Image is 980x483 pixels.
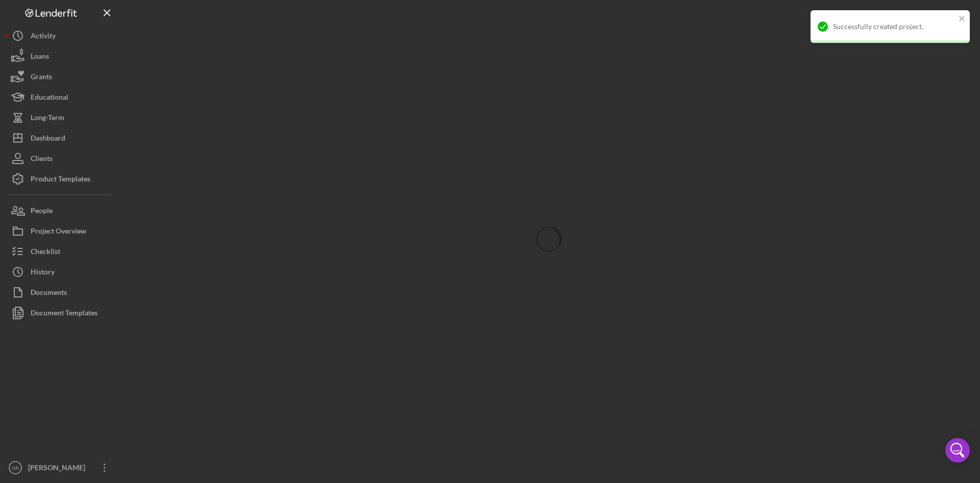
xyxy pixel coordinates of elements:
button: People [5,200,117,221]
button: Document Templates [5,303,117,323]
text: GR [12,465,19,471]
button: Activity [5,26,117,46]
button: Project Overview [5,221,117,241]
div: Dashboard [31,128,65,151]
div: Checklist [31,241,60,264]
div: Grants [31,66,52,89]
button: close [959,14,966,24]
div: Clients [31,148,53,171]
button: Clients [5,148,117,169]
div: Activity [31,26,56,49]
div: Long-Term [31,107,64,130]
div: History [31,262,55,285]
button: Educational [5,87,117,107]
button: Checklist [5,241,117,262]
div: Successfully created project. [833,22,955,31]
button: History [5,262,117,282]
div: Educational [31,87,68,110]
div: People [31,200,53,223]
button: Dashboard [5,128,117,148]
div: Project Overview [31,221,86,244]
div: Documents [31,282,67,305]
button: Product Templates [5,169,117,189]
div: Loans [31,46,49,69]
button: Documents [5,282,117,303]
div: [PERSON_NAME] [26,457,92,480]
button: Loans [5,46,117,66]
div: Document Templates [31,303,97,326]
div: Open Intercom Messenger [945,438,970,463]
div: Product Templates [31,169,90,192]
button: GR[PERSON_NAME] [5,457,117,478]
button: Grants [5,66,117,87]
button: Long-Term [5,107,117,128]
